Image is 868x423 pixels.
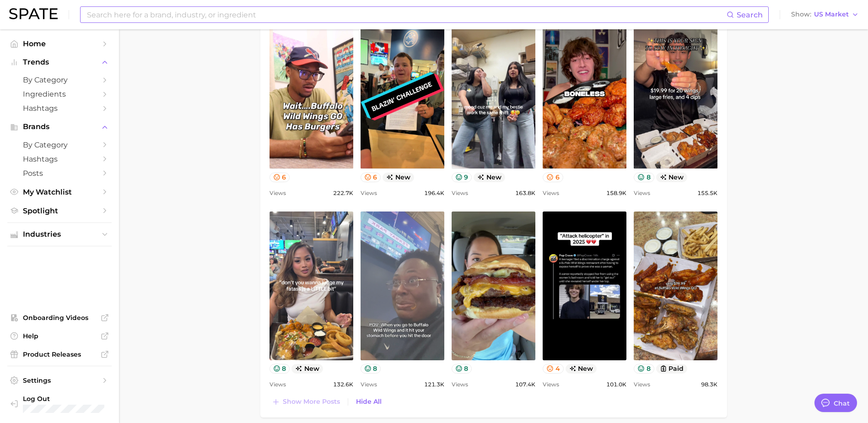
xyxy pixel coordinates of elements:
button: 8 [634,364,654,374]
span: Views [543,379,559,390]
span: Settings [23,376,96,385]
button: ShowUS Market [789,9,861,21]
span: US Market [814,12,849,17]
button: 8 [270,364,290,374]
button: 8 [634,173,654,182]
span: Views [270,188,286,199]
span: Views [361,188,377,199]
span: 121.3k [424,379,444,390]
span: new [474,173,505,182]
a: Help [7,329,112,343]
span: 107.4k [515,379,535,390]
span: by Category [23,76,96,84]
button: Trends [7,55,112,69]
span: new [566,364,597,374]
span: 155.5k [697,188,717,199]
span: Views [361,379,377,390]
button: Industries [7,228,112,241]
span: Home [23,39,96,48]
span: Ingredients [23,90,96,98]
button: Show more posts [270,396,342,408]
button: Hide All [354,396,384,408]
button: 9 [452,173,472,182]
button: 6 [270,173,290,182]
span: new [656,173,688,182]
span: Views [452,379,468,390]
button: 6 [361,173,381,182]
span: Brands [23,123,96,131]
span: Product Releases [23,350,96,358]
span: My Watchlist [23,188,96,196]
span: Views [634,379,650,390]
span: Show more posts [283,398,340,406]
span: Help [23,332,96,340]
span: by Category [23,141,96,149]
a: Log out. Currently logged in with e-mail trisha.hanold@schreiberfoods.com. [7,392,112,416]
span: 163.8k [515,188,535,199]
span: Hashtags [23,104,96,113]
span: 158.9k [606,188,626,199]
span: Views [634,188,650,199]
button: 4 [543,364,564,374]
a: Ingredients [7,87,112,101]
span: Log Out [23,395,135,403]
a: Settings [7,374,112,387]
button: 8 [361,364,381,374]
span: Trends [23,58,96,66]
span: Search [737,11,763,19]
a: Hashtags [7,101,112,115]
button: Brands [7,120,112,134]
span: 98.3k [701,379,717,390]
a: by Category [7,138,112,152]
span: new [291,364,323,374]
a: Hashtags [7,152,112,166]
a: Onboarding Videos [7,311,112,325]
span: new [383,173,414,182]
span: Hide All [356,398,382,406]
input: Search here for a brand, industry, or ingredient [86,7,727,22]
button: paid [656,364,688,374]
span: Hashtags [23,155,96,163]
a: Posts [7,166,112,180]
a: Home [7,37,112,51]
img: SPATE [9,8,58,19]
span: Onboarding Videos [23,314,96,322]
span: 196.4k [424,188,444,199]
span: Views [543,188,559,199]
button: 6 [543,173,563,182]
a: Spotlight [7,204,112,218]
span: 132.6k [333,379,353,390]
span: Show [791,12,811,17]
span: Views [270,379,286,390]
span: 101.0k [606,379,626,390]
button: 8 [452,364,472,374]
a: Product Releases [7,347,112,361]
span: Industries [23,230,96,239]
span: Views [452,188,468,199]
span: 222.7k [333,188,353,199]
span: Spotlight [23,206,96,215]
a: My Watchlist [7,185,112,199]
span: Posts [23,169,96,178]
a: by Category [7,73,112,87]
